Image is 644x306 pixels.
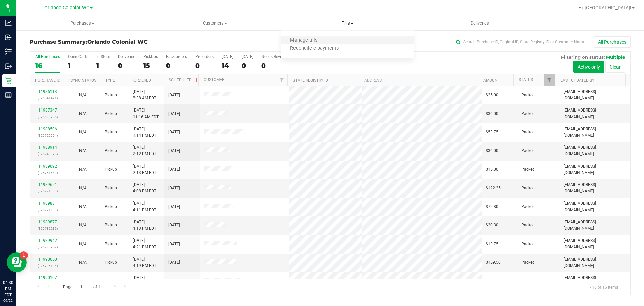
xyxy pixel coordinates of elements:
[79,167,87,172] span: Not Applicable
[105,222,117,228] span: Pickup
[169,78,199,82] a: Scheduled
[34,244,61,250] p: (326783957)
[35,54,60,59] div: All Purchases
[359,74,478,86] th: Address
[168,185,180,191] span: [DATE]
[563,107,626,120] span: [EMAIL_ADDRESS][DOMAIN_NAME]
[118,54,135,59] div: Deliveries
[38,127,57,131] a: 11988596
[5,34,12,41] inline-svg: Inbound
[87,39,148,45] span: Orlando Colonial WC
[34,132,61,139] p: (326729954)
[38,238,57,243] a: 11989942
[133,275,156,288] span: [DATE] 4:23 PM EDT
[168,204,180,210] span: [DATE]
[261,62,286,70] div: 0
[149,16,281,30] a: Customers
[68,62,88,70] div: 1
[133,89,156,101] span: [DATE] 8:38 AM EDT
[34,188,61,194] p: (326771333)
[79,259,87,266] button: N/A
[79,260,87,265] span: Not Applicable
[16,16,149,30] a: Purchases
[521,111,535,117] span: Packed
[70,78,96,83] a: Sync Status
[34,170,61,176] p: (326751548)
[34,151,61,157] p: (326743395)
[105,78,115,83] a: Type
[563,200,626,213] span: [EMAIL_ADDRESS][DOMAIN_NAME]
[96,54,110,59] div: In Store
[563,237,626,250] span: [EMAIL_ADDRESS][DOMAIN_NAME]
[79,242,87,246] span: Not Applicable
[241,62,253,70] div: 0
[168,278,180,285] span: [DATE]
[3,298,13,303] p: 09/22
[573,61,604,73] button: Active only
[105,185,117,191] span: Pickup
[38,257,57,262] a: 11990050
[105,278,117,285] span: Pickup
[168,222,180,228] span: [DATE]
[605,61,625,73] button: Clear
[521,222,535,228] span: Packed
[195,62,214,70] div: 0
[105,92,117,98] span: Pickup
[38,275,57,280] a: 11990107
[35,62,60,70] div: 16
[38,89,57,94] a: 11986113
[68,54,88,59] div: Open Carts
[521,92,535,98] span: Packed
[222,62,233,70] div: 14
[105,148,117,154] span: Pickup
[563,144,626,157] span: [EMAIL_ADDRESS][DOMAIN_NAME]
[563,219,626,232] span: [EMAIL_ADDRESS][DOMAIN_NAME]
[521,129,535,135] span: Packed
[79,148,87,154] button: N/A
[453,37,587,47] input: Search Purchase ID, Original ID, State Registry ID or Customer Name...
[38,164,57,169] a: 11989092
[38,201,57,206] a: 11989831
[5,63,12,70] inline-svg: Outbound
[521,185,535,191] span: Packed
[168,259,180,266] span: [DATE]
[105,241,117,247] span: Pickup
[133,256,156,269] span: [DATE] 4:19 PM EDT
[79,222,87,228] button: N/A
[581,282,624,292] span: 1 - 16 of 16 items
[414,16,546,30] a: Deliveries
[96,62,110,70] div: 1
[166,54,187,59] div: Back-orders
[563,89,626,101] span: [EMAIL_ADDRESS][DOMAIN_NAME]
[486,129,498,135] span: $53.75
[293,78,328,83] a: State Registry ID
[486,278,498,285] span: $80.00
[606,54,625,60] span: Multiple
[5,48,12,55] inline-svg: Inventory
[563,256,626,269] span: [EMAIL_ADDRESS][DOMAIN_NAME]
[3,280,13,298] p: 04:30 PM EDT
[204,77,224,82] a: Customer
[79,166,87,173] button: N/A
[77,282,89,292] input: 1
[149,20,281,26] span: Customers
[30,39,230,45] h3: Purchase Summary:
[486,148,498,154] span: $36.00
[486,111,498,117] span: $36.00
[79,129,87,135] button: N/A
[486,185,501,191] span: $122.25
[79,130,87,134] span: Not Applicable
[222,54,233,59] div: [DATE]
[79,204,87,209] span: Not Applicable
[5,19,12,26] inline-svg: Analytics
[143,54,158,59] div: PickUps
[79,148,87,153] span: Not Applicable
[133,144,156,157] span: [DATE] 2:12 PM EDT
[79,111,87,116] span: Not Applicable
[118,62,135,70] div: 0
[486,241,498,247] span: $13.75
[34,114,61,120] p: (326680956)
[133,107,159,120] span: [DATE] 11:16 AM EDT
[521,166,535,173] span: Packed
